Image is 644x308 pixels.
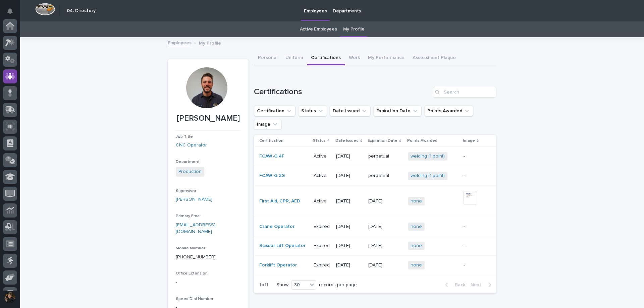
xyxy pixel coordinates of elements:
[254,185,496,217] tr: First Aid, CPR, AED ActiveActive [DATE][DATE][DATE] none
[176,271,208,275] span: Office Extension
[330,106,371,116] button: Date Issued
[314,172,328,179] p: Active
[176,246,205,250] span: Mobile Number
[463,137,475,144] p: Image
[464,173,486,179] p: -
[3,4,17,18] button: Notifications
[313,137,326,144] p: Status
[319,282,357,288] p: records per page
[411,262,422,268] a: none
[409,51,460,65] button: Assessment Plaque
[176,196,212,203] a: [PERSON_NAME]
[440,282,468,288] button: Back
[259,153,284,159] a: FCAW-G 4F
[464,153,486,159] p: -
[254,51,281,65] button: Personal
[407,137,437,144] p: Points Awarded
[254,119,281,130] button: Image
[336,262,363,268] p: [DATE]
[281,51,307,65] button: Uniform
[336,243,363,249] p: [DATE]
[411,224,422,230] a: none
[345,51,364,65] button: Work
[259,198,300,204] a: First Aid, CPR, AED
[314,152,328,159] p: Active
[335,137,359,144] p: Date Issued
[368,261,384,268] p: [DATE]
[259,173,285,179] a: FCAW-G 3G
[176,189,196,193] span: Supervisor
[168,39,192,46] a: Employees
[411,243,422,249] a: none
[176,223,215,234] a: [EMAIL_ADDRESS][DOMAIN_NAME]
[291,282,308,289] div: 30
[433,87,496,98] input: Search
[254,147,496,166] tr: FCAW-G 4F ActiveActive [DATE]perpetualperpetual welding (1 point) -
[451,283,465,287] span: Back
[411,173,445,179] a: welding (1 point)
[3,291,17,305] button: users-avatar
[314,223,331,230] p: Expired
[471,283,485,287] span: Next
[178,168,202,175] a: Production
[368,242,384,249] p: [DATE]
[176,214,202,218] span: Primary Email
[314,242,331,249] p: Expired
[35,3,55,15] img: Workspace Logo
[176,142,207,149] a: CNC Operator
[259,224,294,230] a: Crane Operator
[254,166,496,185] tr: FCAW-G 3G ActiveActive [DATE]perpetualperpetual welding (1 point) -
[254,106,296,116] button: Certification
[411,198,422,204] a: none
[176,297,213,301] span: Speed Dial Number
[176,160,200,164] span: Department
[368,223,384,230] p: [DATE]
[67,8,96,14] h2: 04. Directory
[343,21,365,37] a: My Profile
[259,243,306,249] a: Scissor Lift Operator
[254,277,274,293] p: 1 of 1
[424,106,473,116] button: Points Awarded
[254,236,496,256] tr: Scissor Lift Operator ExpiredExpired [DATE][DATE][DATE] none -
[411,153,445,159] a: welding (1 point)
[368,137,397,144] p: Expiration Date
[314,261,331,268] p: Expired
[336,153,363,159] p: [DATE]
[373,106,422,116] button: Expiration Date
[364,51,409,65] button: My Performance
[254,217,496,236] tr: Crane Operator ExpiredExpired [DATE][DATE][DATE] none -
[176,255,216,259] a: [PHONE_NUMBER]
[368,197,384,204] p: [DATE]
[259,137,283,144] p: Certification
[300,21,337,37] a: Active Employees
[199,39,221,46] p: My Profile
[468,282,496,288] button: Next
[336,198,363,204] p: [DATE]
[314,197,328,204] p: Active
[276,282,288,288] p: Show
[464,262,486,268] p: -
[368,152,390,159] p: perpetual
[336,224,363,230] p: [DATE]
[8,8,17,19] div: Notifications
[176,135,193,139] span: Job Title
[254,87,430,97] h1: Certifications
[176,279,240,286] p: -
[368,172,390,179] p: perpetual
[176,114,240,123] p: [PERSON_NAME]
[254,256,496,275] tr: Forklift Operator ExpiredExpired [DATE][DATE][DATE] none -
[259,262,297,268] a: Forklift Operator
[464,243,486,249] p: -
[298,106,327,116] button: Status
[307,51,345,65] button: Certifications
[464,224,486,230] p: -
[336,173,363,179] p: [DATE]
